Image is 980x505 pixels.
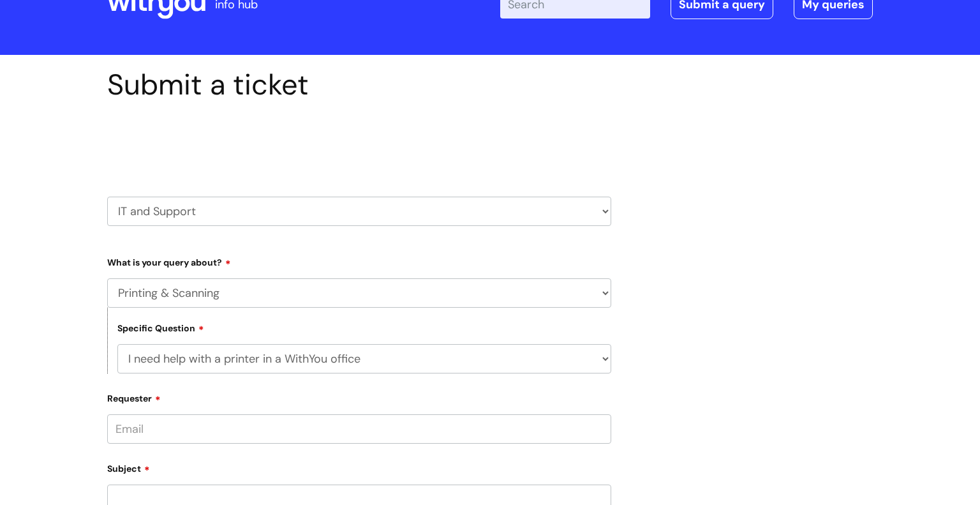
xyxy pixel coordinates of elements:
[107,132,611,155] h2: Select issue type
[107,459,611,474] label: Subject
[107,68,611,102] h1: Submit a ticket
[107,389,611,404] label: Requester
[107,253,611,268] label: What is your query about?
[117,321,204,334] label: Specific Question
[107,414,611,444] input: Email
